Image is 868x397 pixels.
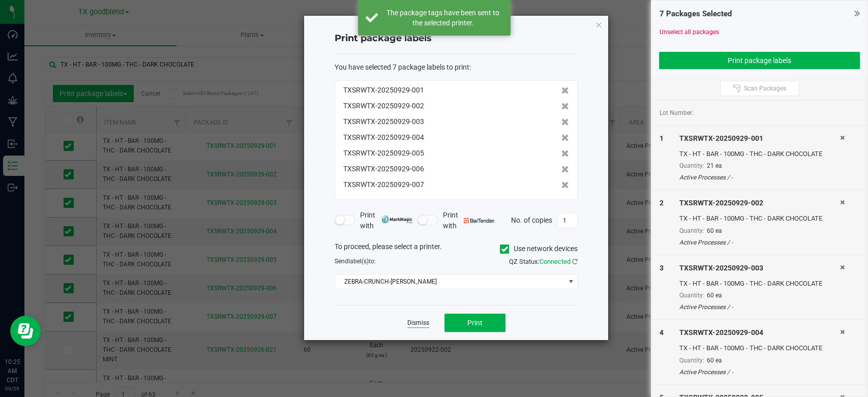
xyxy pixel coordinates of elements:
[343,164,424,174] span: TXSRWTX-20250929-006
[679,198,840,208] div: TXSRWTX-20250929-002
[679,263,840,273] div: TXSRWTX-20250929-003
[679,343,840,353] div: TX - HT - BAR - 100MG - THC - DARK CHOCOLATE
[343,85,424,96] span: TXSRWTX-20250929-001
[360,210,412,231] span: Print with
[679,238,840,247] div: Active Processes / -
[464,218,495,223] img: bartender.png
[407,319,429,327] a: Dismiss
[679,213,840,224] div: TX - HT - BAR - 100MG - THC - DARK CHOCOLATE
[540,258,571,265] span: Connected
[679,173,840,182] div: Active Processes / -
[659,134,663,142] span: 1
[343,132,424,143] span: TXSRWTX-20250929-004
[335,274,564,289] span: ZEBRA-CRUNCH-[PERSON_NAME]
[707,227,722,234] span: 60 ea
[343,179,424,190] span: TXSRWTX-20250929-007
[335,62,578,73] div: :
[707,162,722,169] span: 21 ea
[511,216,552,224] span: No. of copies
[509,258,578,265] span: QZ Status:
[335,63,469,71] span: You have selected 7 package labels to print
[467,319,483,327] span: Print
[10,316,41,346] iframe: Resource center
[343,148,424,159] span: TXSRWTX-20250929-005
[679,227,704,234] span: Quantity:
[659,52,860,69] button: Print package labels
[679,279,840,289] div: TX - HT - BAR - 100MG - THC - DARK CHOCOLATE
[381,216,412,223] img: mark_magic_cybra.png
[679,162,704,169] span: Quantity:
[335,32,578,45] h4: Print package labels
[348,258,369,265] span: label(s)
[659,108,693,117] span: Lot Number:
[659,199,663,207] span: 2
[707,292,722,299] span: 60 ea
[707,357,722,364] span: 60 ea
[744,84,786,93] span: Scan Packages
[442,210,495,231] span: Print with
[500,243,578,254] label: Use network devices
[679,149,840,159] div: TX - HT - BAR - 100MG - THC - DARK CHOCOLATE
[679,357,704,364] span: Quantity:
[659,264,663,272] span: 3
[444,314,505,332] button: Print
[383,8,503,28] div: The package tags have been sent to the selected printer.
[679,327,840,338] div: TXSRWTX-20250929-004
[327,241,585,257] div: To proceed, please select a printer.
[679,292,704,299] span: Quantity:
[335,258,376,265] span: Send to:
[679,302,840,312] div: Active Processes / -
[343,101,424,111] span: TXSRWTX-20250929-002
[679,368,840,377] div: Active Processes / -
[659,28,719,36] a: Unselect all packages
[659,328,663,337] span: 4
[679,133,840,144] div: TXSRWTX-20250929-001
[343,116,424,127] span: TXSRWTX-20250929-003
